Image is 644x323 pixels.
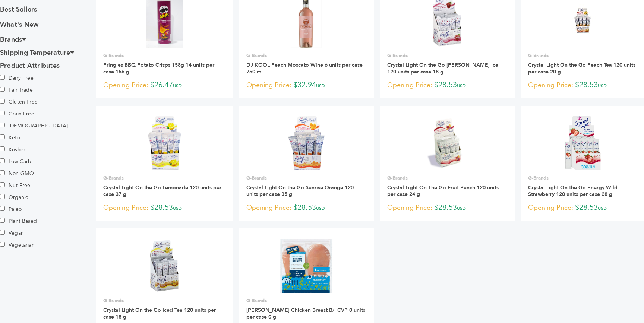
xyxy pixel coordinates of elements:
[387,80,432,90] span: Opening Price:
[598,205,607,211] span: USD
[103,80,148,90] span: Opening Price:
[528,184,618,198] a: Crystal Light On the Go Energy Wild Strawberry 120 units per case 28 g
[103,52,225,59] p: G-Brands
[138,239,192,293] img: Crystal Light On the Go Iced Tea 120 units per case 18 g
[387,52,507,59] p: G-Brands
[457,83,466,89] span: USD
[103,307,216,320] a: Crystal Light On the Go Iced Tea 120 units per case 18 g
[316,83,325,89] span: USD
[246,184,354,198] a: Crystal Light On the Go Sunrise Orange 120 units per case 35 g
[103,297,225,304] p: G-Brands
[528,175,637,181] p: G-Brands
[246,307,365,320] a: [PERSON_NAME] Chicken Breast B/I CVP 0 units per case 0 g
[103,184,221,198] a: Crystal Light On the Go Lemonade 120 units per case 37 g
[173,83,182,89] span: USD
[103,175,225,181] p: G-Brands
[103,203,148,213] span: Opening Price:
[420,116,474,170] img: Crystal Light On The Go Fruit Punch 120 units per case 24 g
[387,184,499,198] a: Crystal Light On The Go Fruit Punch 120 units per case 24 g
[173,205,182,211] span: USD
[528,202,637,213] p: $28.53
[103,61,214,75] a: Pringles BBQ Potato Crisps 158g 14 units per case 156 g
[528,52,637,59] p: G-Brands
[528,80,573,90] span: Opening Price:
[246,175,366,181] p: G-Brands
[103,80,225,91] p: $26.47
[387,175,507,181] p: G-Brands
[148,116,181,170] img: Crystal Light On the Go Lemonade 120 units per case 37 g
[387,61,498,75] a: Crystal Light On the Go [PERSON_NAME] Ice 120 units per case 18 g
[246,80,366,91] p: $32.94
[246,203,291,213] span: Opening Price:
[566,4,599,37] img: Crystal Light On the Go Peach Tea 120 units per case 20 g
[280,116,334,170] img: Crystal Light On the Go Sunrise Orange 120 units per case 35 g
[316,205,325,211] span: USD
[246,52,366,59] p: G-Brands
[387,202,507,213] p: $28.53
[387,80,507,91] p: $28.53
[457,205,466,211] span: USD
[280,239,334,293] img: Perdue Chicken Breast B/I CVP 0 units per case 0 g
[246,297,366,304] p: G-Brands
[598,83,607,89] span: USD
[528,61,635,75] a: Crystal Light On the Go Peach Tea 120 units per case 20 g
[528,203,573,213] span: Opening Price:
[528,80,637,91] p: $28.53
[246,202,366,213] p: $28.53
[387,203,432,213] span: Opening Price:
[555,116,609,170] img: Crystal Light On the Go Energy Wild Strawberry 120 units per case 28 g
[246,80,291,90] span: Opening Price:
[103,202,225,213] p: $28.53
[246,61,363,75] a: DJ KOOL Peach Moscato Wine 6 units per case 750 mL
